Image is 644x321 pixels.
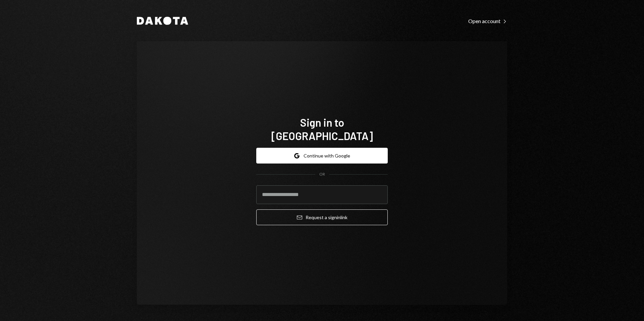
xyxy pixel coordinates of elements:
button: Continue with Google [256,148,388,164]
h1: Sign in to [GEOGRAPHIC_DATA] [256,116,388,142]
a: Open account [468,17,507,24]
div: OR [319,172,325,177]
button: Request a signinlink [256,209,388,225]
div: Open account [468,18,507,24]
